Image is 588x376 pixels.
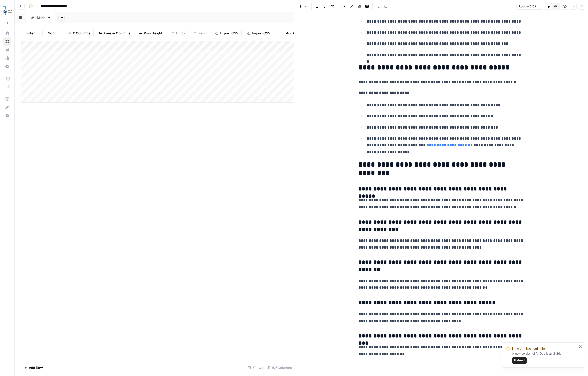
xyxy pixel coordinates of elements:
[286,31,306,36] span: Add Column
[45,29,63,37] button: Sort
[136,29,166,37] button: Row Height
[3,4,11,17] button: Workspace: TestWorkspace
[21,364,46,372] button: Add Row
[3,6,12,15] img: TestWorkspace Logo
[96,29,134,37] button: Freeze Columns
[252,31,270,36] span: Import CSV
[48,31,55,36] span: Sort
[512,351,577,364] div: A new version of AirOps is available.
[212,29,242,37] button: Export CSV
[244,29,274,37] button: Import CSV
[29,365,43,370] span: Add Row
[73,31,90,36] span: 6 Columns
[3,95,11,103] a: AirOps Academy
[278,29,309,37] button: Add Column
[579,345,583,349] button: close
[65,29,94,37] button: 6 Columns
[168,29,188,37] button: Undo
[516,3,543,10] button: 1,558 words
[23,29,43,37] button: Filter
[3,37,11,46] a: Browse
[36,15,45,20] div: Blank
[104,31,130,36] span: Freeze Columns
[3,62,11,70] a: Settings
[176,31,185,36] span: Undo
[3,111,11,120] button: Help + Support
[3,46,11,54] a: Your Data
[512,357,527,364] button: Reload
[26,31,35,36] span: Filter
[3,103,11,111] button: What's new?
[3,29,11,37] a: Home
[26,12,55,23] a: Blank
[190,29,210,37] button: Redo
[246,364,265,372] div: 5 Rows
[514,358,525,363] span: Reload
[3,103,11,111] div: What's new?
[519,4,536,9] span: 1,558 words
[3,54,11,62] a: Usage
[265,364,294,372] div: 6/6 Columns
[198,31,207,36] span: Redo
[144,31,163,36] span: Row Height
[512,346,545,351] span: New version available
[220,31,238,36] span: Export CSV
